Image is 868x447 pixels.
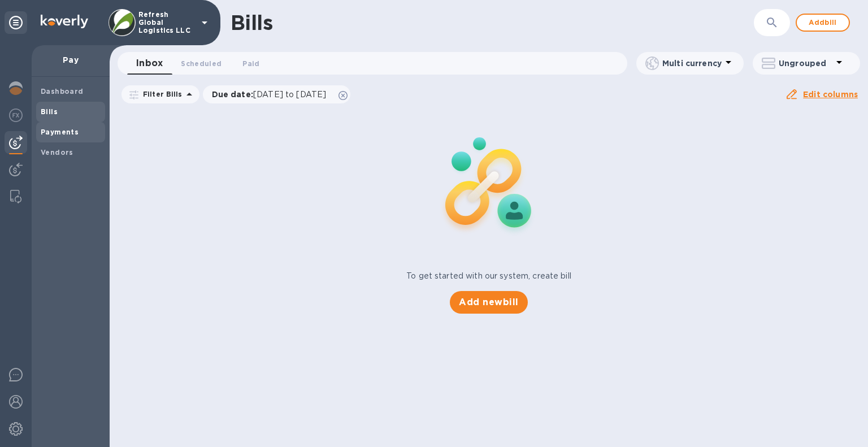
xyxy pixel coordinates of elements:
b: Bills [41,107,58,116]
b: Vendors [41,148,73,157]
p: Multi currency [662,58,722,69]
span: Inbox [136,55,163,71]
span: [DATE] to [DATE] [253,90,326,99]
img: Foreign exchange [9,109,23,122]
h1: Bills [231,11,272,34]
div: Due date:[DATE] to [DATE] [203,85,351,103]
p: Refresh Global Logistics LLC [138,11,195,34]
b: Payments [41,128,79,136]
span: Add new bill [459,296,518,309]
span: Scheduled [181,58,222,70]
u: Edit columns [803,90,858,99]
button: Add newbill [450,291,527,314]
p: Filter Bills [138,89,183,99]
p: To get started with our system, create bill [406,270,571,282]
div: Unpin categories [5,11,27,34]
p: Ungrouped [779,58,832,69]
button: Addbill [796,14,850,32]
img: Logo [41,15,88,28]
b: Dashboard [41,87,84,96]
p: Pay [41,54,101,66]
span: Add bill [806,16,840,29]
span: Paid [242,58,259,70]
p: Due date : [212,89,332,100]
